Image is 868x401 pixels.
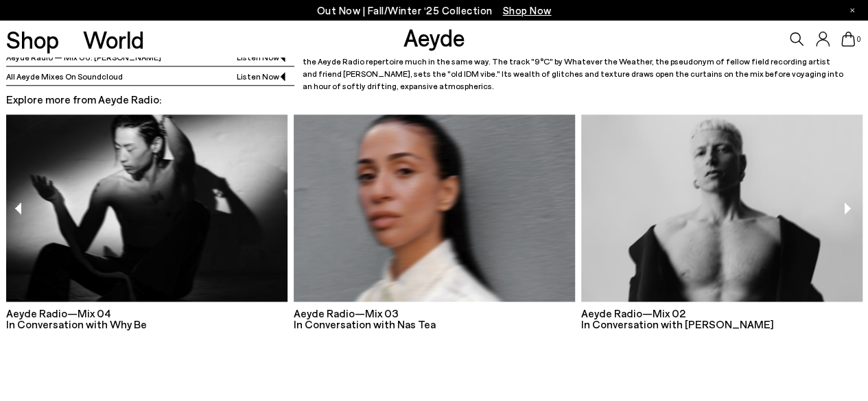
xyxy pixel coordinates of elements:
div: Aeyde Radio—Mix 03 In Conversation with Nas Tea [294,302,575,330]
div: Aeyde Radio—Mix 02 In Conversation with [PERSON_NAME] [581,302,863,330]
span: ⏵︎ [276,66,288,85]
div: Explore more from Aeyde Radio: [6,91,868,108]
span: All Aeyde Mixes On Soundcloud [6,70,123,82]
a: 0 [841,32,855,47]
a: All Aeyde Mixes On SoundcloudListen Now⏵︎ [6,66,294,86]
img: Aeyde Radio—Mix 04 <br> In Conversation with Why Be [6,114,288,302]
span: ⏴ [11,197,27,217]
a: World [83,27,144,51]
a: Aeyde Radio—Mix 03<br> In Conversation with Nas Tea Aeyde Radio—Mix 03In Conversation with Nas Tea [294,114,575,330]
div: Aeyde Radio—Mix 04 In Conversation with Why Be [6,302,288,330]
p: Out Now | Fall/Winter ‘25 Collection [317,2,552,19]
a: Shop [6,27,59,51]
img: Aeyde Radio—Mix 03<br> In Conversation with Nas Tea [294,114,575,302]
a: Aeyde Radio—Mix 04 <br> In Conversation with Why Be Aeyde Radio—Mix 04In Conversation with Why Be [6,114,288,330]
a: Aeyde [403,23,465,51]
a: Aeyde Radio—Mix 02 <br> In Conversation with Bendik Giske Aeyde Radio—Mix 02In Conversation with ... [581,114,863,330]
img: Aeyde Radio—Mix 02 <br> In Conversation with Bendik Giske [581,114,863,302]
span: 0 [855,36,862,43]
span: Listen Now [237,70,279,82]
span: Navigate to /collections/new-in [503,4,552,16]
span: ⏵︎ [841,197,857,217]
